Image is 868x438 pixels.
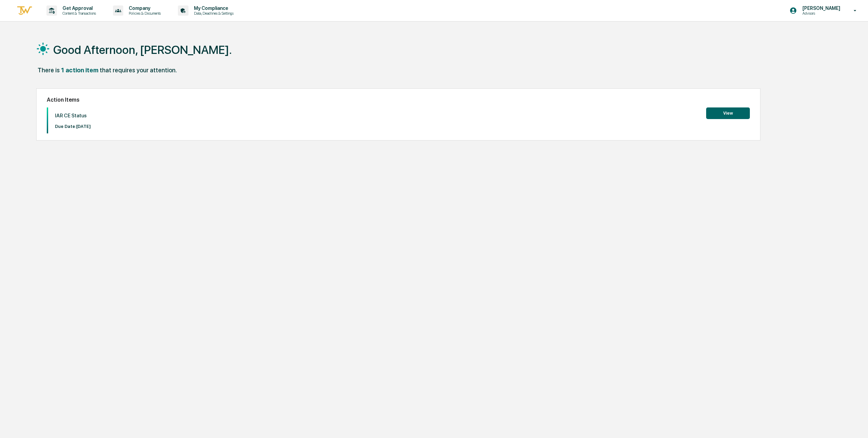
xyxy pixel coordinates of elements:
p: [PERSON_NAME] [797,5,844,11]
h1: Good Afternoon, [PERSON_NAME]. [53,43,232,57]
p: Advisors [797,11,844,16]
h2: Action Items [47,97,750,103]
p: Get Approval [57,5,99,11]
a: View [706,109,750,116]
div: 1 action item [61,67,98,74]
p: Due Date: [DATE] [55,124,91,129]
p: My Compliance [188,5,237,11]
p: Data, Deadlines & Settings [188,11,237,16]
p: IAR CE Status [55,113,91,119]
p: Policies & Documents [123,11,164,16]
img: logo [16,5,33,16]
div: that requires your attention. [100,67,177,74]
p: Content & Transactions [57,11,99,16]
p: Company [123,5,164,11]
button: View [706,107,750,119]
div: There is [38,67,60,74]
